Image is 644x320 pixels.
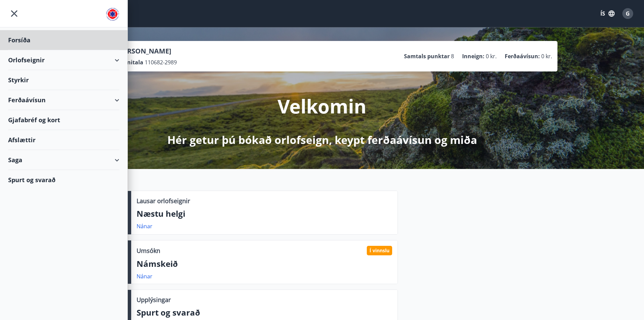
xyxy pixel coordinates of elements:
div: Orlofseignir [8,50,119,70]
button: menu [8,7,20,20]
p: Inneign : [462,52,484,60]
div: Ferðaávísun [8,90,119,110]
div: Spurt og svarað [8,170,119,190]
div: Forsíða [8,30,119,50]
div: Í vinnslu [367,246,392,255]
p: Hér getur þú bókað orlofseign, keypt ferðaávísun og miða [167,132,477,147]
div: Saga [8,150,119,170]
a: Nánar [137,273,152,280]
p: Næstu helgi [137,208,392,219]
div: Gjafabréf og kort [8,110,119,130]
span: 8 [451,52,454,60]
p: Ferðaávísun : [505,52,540,60]
span: 110682-2989 [145,59,177,66]
p: [PERSON_NAME] [117,46,177,56]
p: Umsókn [137,246,160,255]
p: Velkomin [278,93,366,119]
img: union_logo [106,7,119,21]
button: G [620,5,636,22]
div: Styrkir [8,70,119,90]
button: ÍS [597,7,618,20]
span: G [626,10,630,17]
p: Samtals punktar [404,52,450,60]
p: Upplýsingar [137,295,171,304]
p: Námskeið [137,258,392,270]
a: Nánar [137,222,152,230]
p: Kennitala [117,59,143,66]
span: 0 kr. [541,52,552,60]
p: Lausar orlofseignir [137,196,190,205]
p: Spurt og svarað [137,307,392,318]
span: 0 kr. [486,52,497,60]
div: Afslættir [8,130,119,150]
